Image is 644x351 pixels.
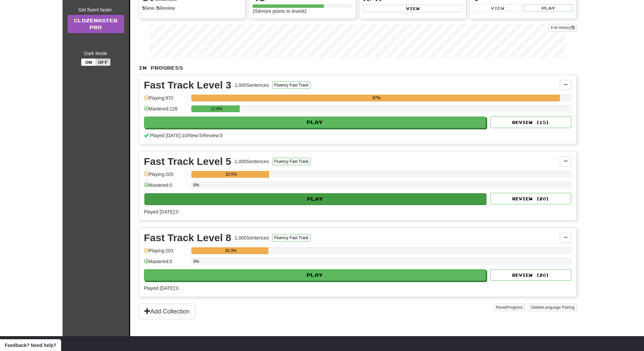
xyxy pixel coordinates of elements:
button: Review (20) [490,269,571,281]
button: Play [524,4,573,12]
div: Fast Track Level 8 [144,233,232,243]
div: 1,000 Sentences [235,158,269,165]
div: 97% [193,95,560,101]
div: Playing: 205 [144,171,188,182]
span: / [202,133,203,138]
div: 1,000 Sentences [235,234,269,241]
div: Get fluent faster. [68,6,124,13]
span: Played [DATE]: 0 [144,209,178,215]
span: Review: 5 [203,133,223,138]
button: View [363,5,463,12]
a: ClozemasterPro [68,15,124,33]
button: On [81,58,96,66]
div: 12.8% [193,105,240,112]
span: Progress [506,305,523,310]
span: Language Pairing [543,305,574,310]
span: / [187,133,189,138]
button: DeleteLanguage Pairing [529,304,577,311]
strong: 5 [142,5,145,11]
span: Played [DATE]: 0 [144,285,178,291]
button: View [473,4,522,12]
div: 20.5% [193,171,269,178]
button: ResetProgress [494,304,525,311]
button: Add Collection [139,304,195,319]
button: Fluency Fast Track [272,158,310,165]
button: Play [144,193,486,205]
div: 1,000 Sentences [235,82,269,89]
span: Played [DATE]: 10 [150,133,187,138]
div: New / Review [142,5,242,11]
div: Mastered: 0 [144,182,188,193]
div: Dark Mode [68,50,124,57]
div: Mastered: 0 [144,258,188,269]
button: Play [144,269,486,281]
button: Review (20) [490,193,571,204]
button: Full History [549,24,576,31]
button: Fluency Fast Track [272,234,310,242]
div: 20.3% [193,247,268,254]
div: Fast Track Level 5 [144,156,232,167]
div: Mastered: 128 [144,105,188,117]
div: Playing: 970 [144,95,188,106]
strong: 5 [157,5,160,11]
div: 254 more points to level 42 [253,8,352,15]
button: Review (15) [490,117,571,128]
span: Open feedback widget [5,342,56,349]
p: In Progress [139,65,577,71]
div: Playing: 203 [144,247,188,258]
div: Fast Track Level 3 [144,80,232,90]
span: New: 5 [189,133,202,138]
button: Play [144,117,486,128]
button: Off [96,58,111,66]
button: Fluency Fast Track [272,81,310,89]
